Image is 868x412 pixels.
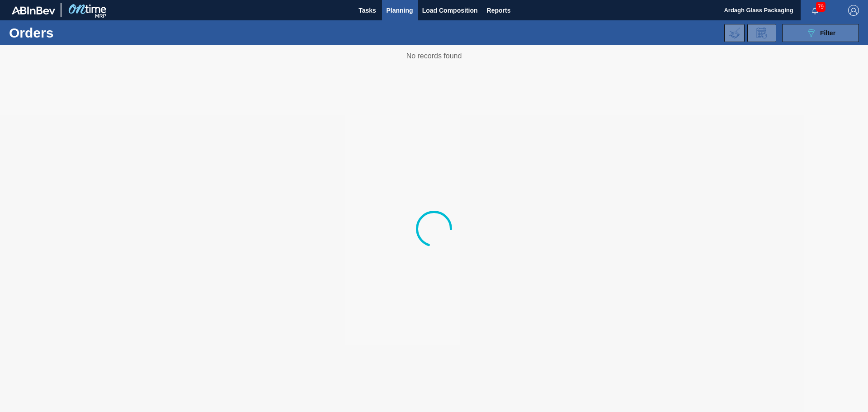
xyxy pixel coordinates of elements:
div: Import Order Negotiation [724,24,745,42]
img: Logout [848,5,859,16]
span: Load Composition [422,5,478,16]
h1: Orders [9,28,144,38]
span: Reports [487,5,511,16]
span: Filter [820,29,835,37]
button: Notifications [801,4,830,17]
span: 79 [816,2,826,12]
span: Planning [387,5,413,16]
button: Filter [782,24,859,42]
img: TNhmsLtSVTkK8tSr43FrP2fwEKptu5GPRR3wAAAABJRU5ErkJggg== [12,6,55,14]
div: Order Review Request [747,24,776,42]
span: Tasks [358,5,377,16]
